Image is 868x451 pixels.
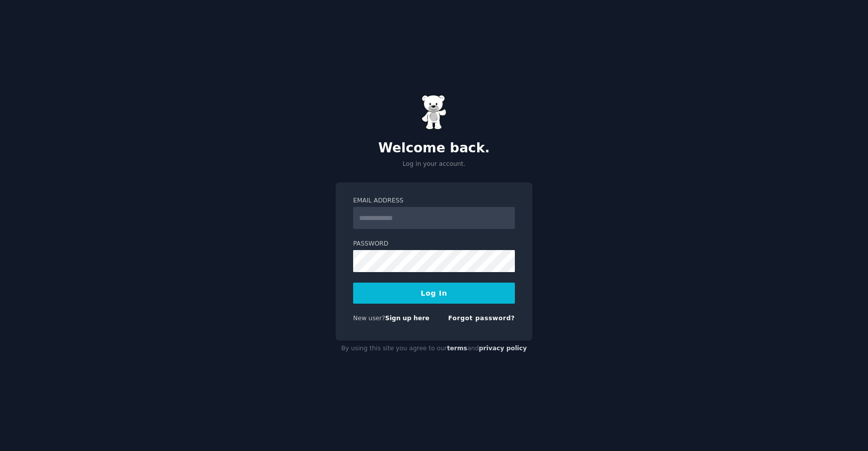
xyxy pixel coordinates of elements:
a: Forgot password? [448,315,515,322]
h2: Welcome back. [336,140,532,156]
a: Sign up here [385,315,429,322]
button: Log In [353,283,515,304]
div: By using this site you agree to our and [336,341,532,357]
a: terms [447,345,467,352]
img: Gummy Bear [421,95,447,130]
label: Password [353,240,515,249]
span: New user? [353,315,385,322]
a: privacy policy [479,345,527,352]
p: Log in your account. [336,160,532,169]
label: Email Address [353,196,515,205]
